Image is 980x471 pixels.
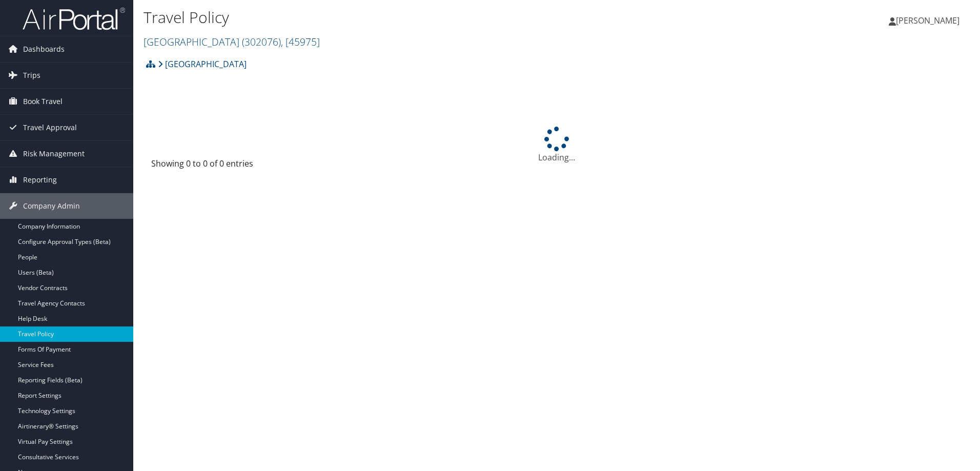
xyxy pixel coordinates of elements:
span: Dashboards [23,36,65,62]
img: airportal-logo.png [23,7,125,31]
div: Loading... [144,127,970,163]
span: Reporting [23,167,57,193]
a: [GEOGRAPHIC_DATA] [158,54,247,74]
span: Company Admin [23,193,80,219]
span: , [ 45975 ] [281,35,320,49]
a: [PERSON_NAME] [889,5,970,36]
a: [GEOGRAPHIC_DATA] [144,35,320,49]
span: ( 302076 ) [242,35,281,49]
span: Travel Approval [23,115,77,140]
span: Book Travel [23,89,63,114]
span: Trips [23,63,40,88]
span: Risk Management [23,141,85,167]
h1: Travel Policy [144,7,695,28]
span: [PERSON_NAME] [896,15,959,26]
div: Showing 0 to 0 of 0 entries [151,157,342,175]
